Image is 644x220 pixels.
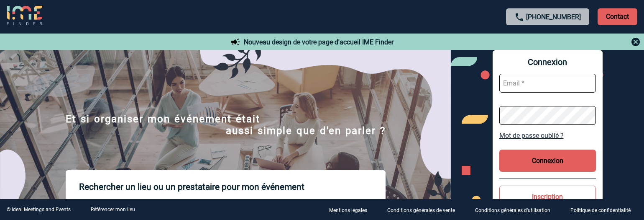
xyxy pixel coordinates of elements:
[381,206,468,214] a: Conditions générales de vente
[564,206,644,214] a: Politique de confidentialité
[468,206,564,214] a: Conditions générales d'utilisation
[329,207,367,213] p: Mentions légales
[475,207,550,213] p: Conditions générales d'utilisation
[499,150,596,172] button: Connexion
[499,132,596,140] a: Mot de passe oublié ?
[526,13,581,21] a: [PHONE_NUMBER]
[514,12,524,22] img: call-24-px.png
[499,186,596,208] button: Inscription
[322,206,381,214] a: Mentions légales
[7,207,71,212] div: © Ideal Meetings and Events
[598,8,637,25] p: Contact
[499,74,596,93] input: Email *
[387,207,455,213] p: Conditions générales de vente
[91,207,135,212] a: Référencer mon lieu
[570,207,631,213] p: Politique de confidentialité
[499,57,596,67] span: Connexion
[79,170,386,204] p: Rechercher un lieu ou un prestataire pour mon événement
